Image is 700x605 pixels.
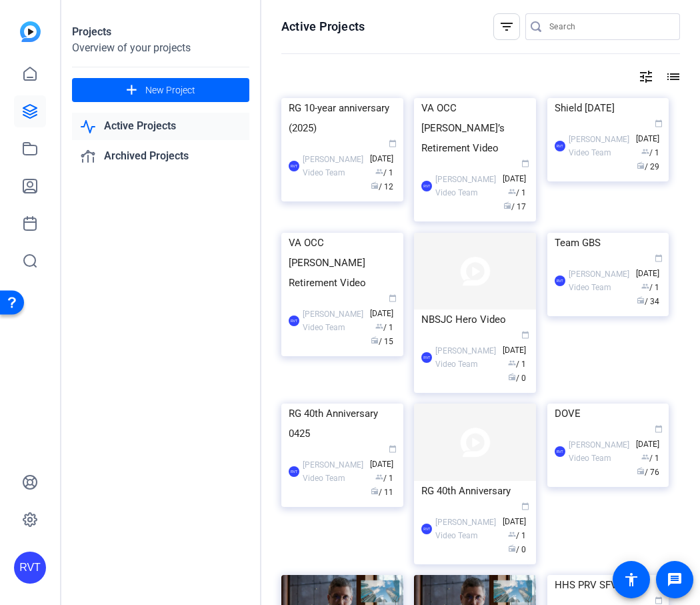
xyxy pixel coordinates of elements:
span: radio [371,487,379,495]
span: radio [371,181,379,189]
div: [PERSON_NAME] Video Team [435,173,496,199]
div: RVT [555,141,565,151]
div: RVT [555,275,565,286]
span: calendar_today [655,119,663,127]
div: RVT [421,352,432,363]
span: radio [637,296,645,304]
div: NBSJC Hero Video [421,310,529,330]
div: [PERSON_NAME] Video Team [435,516,496,542]
span: group [641,282,649,290]
span: calendar_today [655,596,663,604]
input: Search [549,19,669,35]
a: Active Projects [72,113,249,140]
div: [PERSON_NAME] Video Team [303,308,363,334]
span: [DATE] [636,255,663,278]
div: VA OCC [PERSON_NAME]’s Retirement Video [421,98,529,158]
img: blue-gradient.svg [20,21,41,42]
span: calendar_today [521,159,529,167]
span: [DATE] [503,503,529,526]
div: [PERSON_NAME] Video Team [569,267,629,294]
span: calendar_today [655,425,663,433]
span: [DATE] [370,295,397,318]
span: group [508,187,516,195]
span: / 12 [371,182,393,191]
div: RG 40th Anniversary [421,481,529,501]
span: / 0 [508,374,526,383]
mat-icon: message [667,572,683,588]
span: calendar_today [655,254,663,262]
div: Team GBS [555,233,662,253]
mat-icon: add [123,82,140,99]
span: / 1 [375,474,393,483]
span: / 17 [503,202,526,211]
span: radio [508,544,516,552]
div: Projects [72,24,249,40]
span: calendar_today [389,139,397,147]
span: group [508,359,516,367]
mat-icon: accessibility [623,572,639,588]
span: New Project [145,83,195,97]
div: RVT [289,161,299,171]
div: RVT [289,466,299,477]
div: RVT [555,446,565,457]
span: [DATE] [503,332,529,355]
span: calendar_today [389,445,397,453]
span: radio [371,336,379,344]
mat-icon: filter_list [499,19,515,35]
span: group [641,453,649,461]
span: / 1 [508,188,526,197]
div: [PERSON_NAME] Video Team [435,344,496,371]
span: / 1 [508,360,526,369]
div: [PERSON_NAME] Video Team [569,438,629,465]
span: / 15 [371,337,393,346]
span: group [375,473,383,481]
div: RG 40th Anniversary 0425 [289,404,396,444]
a: Archived Projects [72,143,249,170]
div: RVT [289,316,299,326]
span: calendar_today [521,331,529,339]
span: / 1 [641,283,659,292]
h1: Active Projects [281,19,365,35]
div: DOVE [555,404,662,424]
div: RVT [421,181,432,191]
span: / 11 [371,488,393,497]
div: RVT [14,552,46,584]
span: / 1 [375,168,393,177]
div: Shield [DATE] [555,98,662,118]
span: calendar_today [389,294,397,302]
span: / 1 [375,323,393,332]
span: group [641,147,649,155]
span: group [375,167,383,175]
span: group [375,322,383,330]
span: group [508,530,516,538]
span: radio [637,161,645,169]
div: HHS PRV SFV [555,575,662,595]
span: / 1 [508,531,526,540]
div: [PERSON_NAME] Video Team [569,133,629,159]
span: / 1 [641,454,659,463]
div: RVT [421,524,432,534]
button: New Project [72,78,249,102]
div: VA OCC [PERSON_NAME] Retirement Video [289,233,396,293]
span: / 29 [637,162,659,171]
mat-icon: list [664,69,680,85]
span: / 76 [637,468,659,477]
span: radio [503,201,511,209]
span: / 34 [637,297,659,306]
mat-icon: tune [638,69,654,85]
div: [PERSON_NAME] Video Team [303,153,363,179]
div: [PERSON_NAME] Video Team [303,458,363,485]
span: calendar_today [521,502,529,510]
span: radio [508,373,516,381]
div: RG 10-year anniversary (2025) [289,98,396,138]
div: Overview of your projects [72,40,249,56]
span: radio [637,467,645,475]
span: / 1 [641,148,659,157]
span: / 0 [508,545,526,554]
